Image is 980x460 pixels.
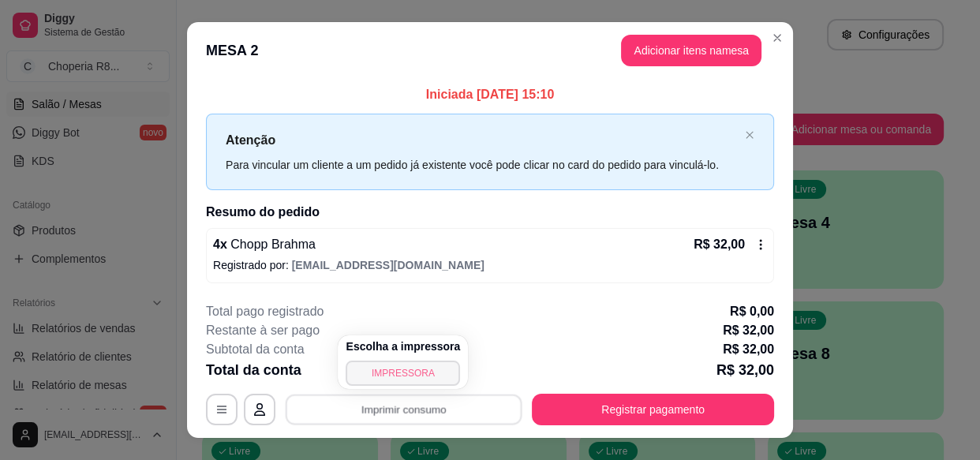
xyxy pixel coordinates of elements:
p: Restante à ser pago [206,321,320,340]
span: close [745,130,754,140]
p: Registrado por: [213,257,767,273]
p: R$ 32,00 [723,340,774,359]
button: Close [765,25,790,50]
div: Para vincular um cliente a um pedido já existente você pode clicar no card do pedido para vinculá... [226,156,739,174]
p: R$ 0,00 [730,302,774,321]
span: Chopp Brahma [227,237,316,251]
button: close [745,130,754,140]
p: R$ 32,00 [716,359,774,381]
header: MESA 2 [187,22,793,79]
button: Adicionar itens namesa [621,35,761,66]
p: Atenção [226,130,739,150]
p: R$ 32,00 [723,321,774,340]
p: Iniciada [DATE] 15:10 [206,85,774,104]
h4: Escolha a impressora [346,338,460,354]
p: R$ 32,00 [694,235,745,254]
h2: Resumo do pedido [206,203,774,222]
button: IMPRESSORA [346,361,460,386]
button: Registrar pagamento [532,394,774,425]
span: [EMAIL_ADDRESS][DOMAIN_NAME] [292,259,484,271]
p: Total da conta [206,359,301,381]
p: Total pago registrado [206,302,324,321]
p: Subtotal da conta [206,340,305,359]
p: 4 x [213,235,316,254]
button: Imprimir consumo [286,395,522,425]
